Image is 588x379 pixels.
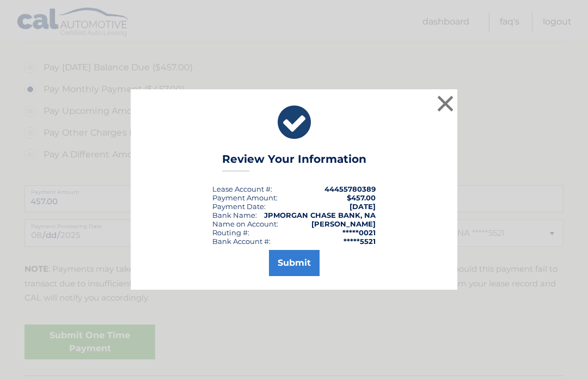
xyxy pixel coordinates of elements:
div: Name on Account: [212,219,278,228]
strong: JPMORGAN CHASE BANK, NA [264,211,376,219]
h3: Review Your Information [222,152,366,172]
div: Routing #: [212,228,249,237]
button: Submit [269,250,320,276]
div: Bank Name: [212,211,257,219]
button: × [434,93,456,114]
span: [DATE] [350,202,376,211]
div: Lease Account #: [212,185,272,193]
span: Payment Date [212,202,264,211]
strong: 44455780389 [324,185,376,193]
div: Bank Account #: [212,237,271,246]
div: : [212,202,266,211]
strong: [PERSON_NAME] [311,219,376,228]
div: Payment Amount: [212,193,278,202]
span: $457.00 [347,193,376,202]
